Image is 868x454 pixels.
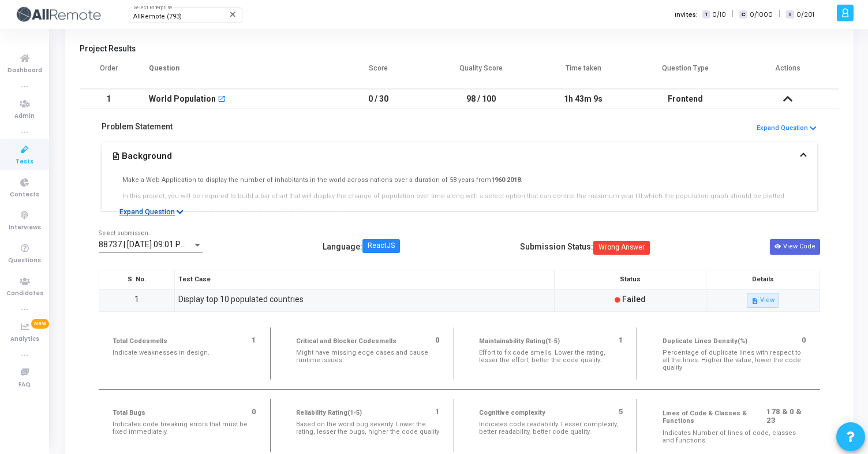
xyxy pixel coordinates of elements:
[175,270,554,289] th: Test Case
[675,10,698,20] label: Invites:
[593,241,650,255] span: Wrong Answer
[113,206,190,218] button: Expand Question
[296,409,362,416] p: Reliability Rating(1-5)
[102,122,173,132] h5: Problem Statement
[634,89,736,109] td: Frontend
[113,420,256,436] div: Indicates code breaking errors that must be fixed immediately.
[737,57,839,89] th: Actions
[252,407,256,416] h3: 0
[9,223,41,233] span: Interviews
[296,337,396,345] p: Critical and Blocker Codesmells
[739,10,747,19] span: C
[149,90,216,109] div: World Population
[663,410,765,425] p: Lines of Code & Classes & Functions
[750,10,773,20] span: 0/1000
[619,407,623,416] h3: 5
[554,270,706,289] th: Status
[113,409,145,416] p: Total Bugs
[663,349,806,371] div: Percentage of duplicate lines with respect to all the lines. Higher the value, lower the code qua...
[429,89,532,109] td: 98 / 100
[520,237,650,256] div: Submission Status:
[113,349,209,356] div: Indicate weaknesses in design.
[779,8,780,20] span: |
[8,256,41,266] span: Questions
[368,243,395,250] div: ReactJS
[702,10,710,19] span: T
[323,237,400,256] div: Language :
[296,420,440,436] div: Based on the worst bug severity. Lower the rating, lesser the bugs, higher the code quality
[99,240,226,249] span: 88737 | [DATE] 09:01 PM IST (Best)
[786,10,794,19] span: I
[6,289,43,299] span: Candidates
[751,297,758,304] i: description
[229,10,238,19] mat-icon: Clear
[634,57,736,89] th: Question Type
[99,270,175,289] th: S. No.
[113,337,167,345] p: Total Codesmells
[532,57,634,89] th: Time taken
[102,142,817,170] button: Background
[770,239,820,254] button: View Code
[663,429,806,444] div: Indicates Number of lines of code, classes and functions.
[435,336,440,344] h3: 0
[80,44,839,54] h5: Project Results
[747,293,779,308] button: descriptionView
[663,337,747,345] p: Duplicate Lines Density(%)
[479,349,623,364] div: Effort to fix code smells. Lower the rating, lesser the effort, better the code quality.
[252,336,256,344] h3: 1
[99,289,175,311] td: 1
[766,407,806,425] h3: 178 & 0 & 23
[802,336,806,344] h3: 0
[796,10,814,20] span: 0/201
[756,123,817,134] button: Expand Question
[10,334,39,344] span: Analytics
[80,89,137,109] td: 1
[16,157,33,167] span: Tests
[532,89,634,109] td: 1h 43m 9s
[137,57,327,89] th: Question
[327,89,429,109] td: 0 / 30
[327,57,429,89] th: Score
[429,57,532,89] th: Quality Score
[479,420,623,436] div: Indicates code readability. Lesser complexity, better readability, better code quality.
[80,57,137,89] th: Order
[14,111,35,121] span: Admin
[622,295,646,304] span: Failed
[732,8,734,20] span: |
[435,407,440,416] h3: 1
[218,96,226,104] mat-icon: open_in_new
[712,10,726,20] span: 0/10
[296,349,440,364] div: Might have missing edge cases and cause runtime issues.
[133,13,182,20] span: AllRemote (793)
[18,380,31,390] span: FAQ
[479,409,545,416] p: Cognitive complexity
[14,3,101,26] img: logo
[10,190,39,200] span: Contests
[706,270,820,289] th: Details
[8,66,42,76] span: Dashboard
[175,289,554,311] td: Display top 10 populated countries
[31,319,49,329] span: New
[479,337,560,345] p: Maintainability Rating(1-5)
[619,336,623,344] h3: 1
